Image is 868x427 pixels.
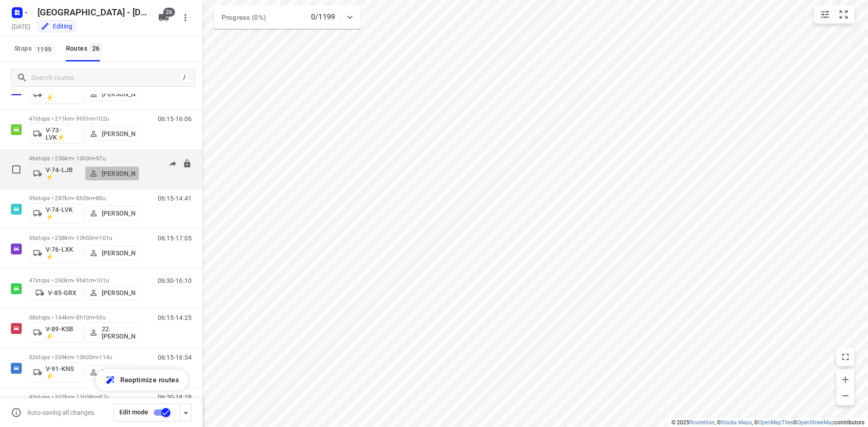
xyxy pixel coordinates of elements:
[29,124,83,144] button: V-73-LVK⚡
[29,84,83,104] button: V-55-KSP ⚡
[29,277,139,284] p: 47 stops • 260km • 9h41m
[102,325,135,340] p: 22. [PERSON_NAME]
[689,419,715,426] a: Routetitan
[48,289,76,296] p: V-85-GRX
[7,160,25,178] span: Select
[311,12,335,23] p: 0/1199
[96,155,105,162] span: 97u
[29,314,139,321] p: 38 stops • 164km • 8h10m
[102,170,135,177] p: [PERSON_NAME]
[102,210,135,217] p: [PERSON_NAME]
[41,22,72,31] div: You are currently in edit mode.
[96,277,109,284] span: 101u
[180,407,191,418] div: Driver app settings
[158,115,192,122] p: 06:15-16:06
[102,249,135,257] p: [PERSON_NAME]
[85,323,139,343] button: 22. [PERSON_NAME]
[46,166,79,181] p: V-74-LJB ⚡
[99,354,112,361] span: 114u
[46,246,79,260] p: V-76-LXK ⚡
[94,115,96,122] span: •
[85,286,139,300] button: [PERSON_NAME]
[671,419,864,426] li: © 2025 , © , © © contributors
[29,362,83,382] button: V-91-KNS ⚡
[29,235,139,241] p: 55 stops • 258km • 10h50m
[34,44,54,53] span: 1199
[96,115,109,122] span: 102u
[158,277,192,284] p: 06:30-16:10
[34,5,151,19] h5: Rename
[835,5,853,23] button: Fit zoom
[46,325,79,340] p: V-89-KSB ⚡
[46,127,79,141] p: V-73-LVK⚡
[97,235,99,241] span: •
[102,289,135,296] p: [PERSON_NAME]
[97,394,99,400] span: •
[27,409,94,416] p: Auto-saving all changes
[155,9,173,27] button: 26
[120,374,179,386] span: Reoptimize routes
[163,8,175,17] span: 26
[102,130,135,137] p: [PERSON_NAME]
[176,9,194,27] button: More
[29,243,83,263] button: V-76-LXK ⚡
[85,365,139,380] button: [PERSON_NAME]
[158,354,192,361] p: 06:15-16:34
[90,43,102,52] span: 26
[66,43,105,54] div: Routes
[29,155,139,162] p: 46 stops • 256km • 10h3m
[46,206,79,221] p: V-74-LVK ⚡
[758,419,793,426] a: OpenMapTiles
[29,115,139,122] p: 47 stops • 211km • 9h51m
[99,235,112,241] span: 101u
[158,314,192,321] p: 06:15-14:25
[214,5,361,29] div: Progress (0%)0/1199
[8,21,34,32] h5: Project date
[97,354,99,361] span: •
[94,195,96,202] span: •
[85,127,139,141] button: [PERSON_NAME]
[102,90,135,98] p: [PERSON_NAME]
[797,419,835,426] a: OpenStreetMap
[29,195,139,202] p: 39 stops • 287km • 8h26m
[85,87,139,101] button: [PERSON_NAME]
[158,235,192,242] p: 06:15-17:05
[179,73,189,83] div: /
[29,394,139,400] p: 43 stops • 307km • 11h58m
[14,43,57,54] span: Stops
[164,155,182,173] button: Send to driver
[721,419,752,426] a: Stadia Maps
[31,71,179,85] input: Search routes
[96,314,105,321] span: 93u
[94,314,96,321] span: •
[96,195,105,202] span: 88u
[814,5,854,23] div: small contained button group
[94,277,96,284] span: •
[46,87,79,101] p: V-55-KSP ⚡
[94,155,96,162] span: •
[29,164,83,183] button: V-74-LJB ⚡
[29,286,83,300] button: V-85-GRX
[99,394,108,400] span: 87u
[29,354,139,361] p: 52 stops • 269km • 10h20m
[158,394,192,401] p: 06:30-18:28
[85,206,139,221] button: [PERSON_NAME]
[102,369,135,376] p: [PERSON_NAME]
[29,203,83,223] button: V-74-LVK ⚡
[85,166,139,181] button: [PERSON_NAME]
[85,246,139,260] button: [PERSON_NAME]
[158,195,192,202] p: 06:15-14:41
[29,323,83,343] button: V-89-KSB ⚡
[119,408,148,416] span: Edit mode
[816,5,834,23] button: Map settings
[222,14,266,22] span: Progress (0%)
[46,365,79,380] p: V-91-KNS ⚡
[96,369,188,391] button: Reoptimize routes
[183,159,192,169] button: Lock route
